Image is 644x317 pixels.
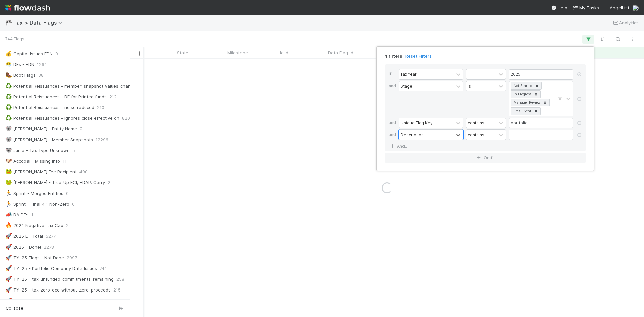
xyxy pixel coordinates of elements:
div: Unique Flag Key [400,120,433,126]
div: Tax Year [400,71,417,77]
a: Reset Filters [405,53,432,59]
div: and [389,129,399,141]
div: Stage [400,83,412,89]
a: And.. [389,141,410,151]
div: Manager Review [512,99,541,106]
div: contains [468,120,484,126]
div: Description [400,131,424,138]
div: In Progress [512,91,532,98]
span: 4 filters [384,53,402,59]
div: Email Sent [512,108,532,115]
div: If [389,69,399,81]
button: Or if... [385,153,586,163]
div: Not Started [512,82,533,89]
div: is [468,83,471,89]
div: contains [468,131,484,138]
div: and [389,118,399,129]
div: and [389,81,399,118]
div: = [468,71,470,77]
